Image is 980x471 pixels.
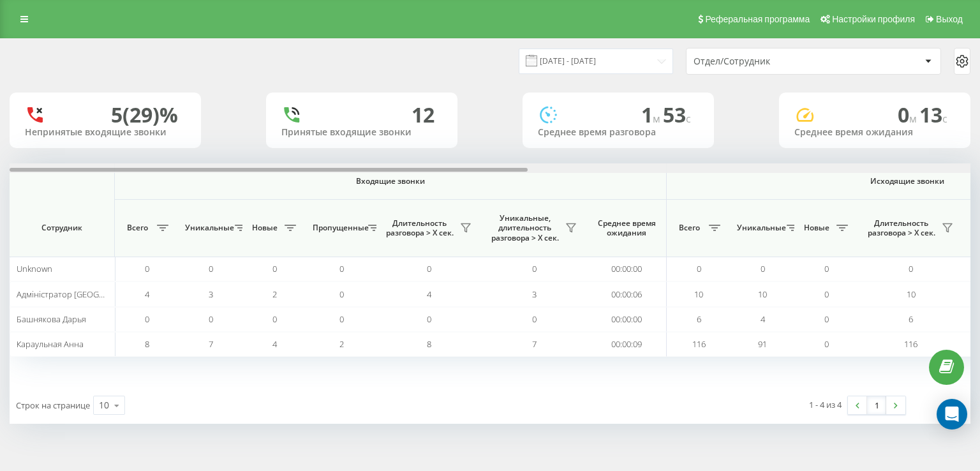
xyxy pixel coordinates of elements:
span: 0 [824,338,829,350]
span: Строк на странице [16,400,90,411]
span: Пропущенные [313,223,364,233]
span: Среднее время ожидания [597,218,657,238]
span: Сотрудник [20,223,103,233]
span: 116 [692,338,706,350]
span: 0 [427,263,431,274]
span: Всего [121,223,153,233]
span: 6 [697,313,701,325]
span: 4 [427,288,431,300]
span: 2 [272,288,277,300]
span: c [686,112,691,126]
span: 0 [209,263,213,274]
span: 0 [145,313,149,325]
span: Выход [936,14,963,24]
span: Unknown [17,263,52,274]
span: 4 [761,313,765,325]
span: 0 [824,313,829,325]
span: 10 [694,288,703,300]
span: 2 [339,338,344,350]
span: Длительность разговора > Х сек. [865,218,938,238]
span: 1 [641,101,663,128]
span: Реферальная программа [705,14,810,24]
div: 10 [99,399,109,412]
span: 4 [272,338,277,350]
span: Всего [673,223,705,233]
span: 0 [272,263,277,274]
span: Настройки профиля [832,14,915,24]
span: Длительность разговора > Х сек. [383,218,456,238]
span: м [653,112,663,126]
div: Принятые входящие звонки [281,127,442,138]
div: Среднее время ожидания [794,127,955,138]
a: 1 [867,396,886,414]
span: Адміністратор [GEOGRAPHIC_DATA] [17,288,153,300]
td: 00:00:09 [587,332,667,357]
span: 0 [761,263,765,274]
span: Новые [249,223,281,233]
span: 3 [209,288,213,300]
span: м [909,112,919,126]
div: 1 - 4 из 4 [809,398,842,411]
span: 0 [532,313,537,325]
span: 6 [909,313,913,325]
span: 0 [824,288,829,300]
span: 53 [663,101,691,128]
span: c [942,112,947,126]
span: Входящие звонки [148,176,633,186]
span: 116 [904,338,917,350]
span: 0 [824,263,829,274]
span: Караульная Анна [17,338,84,350]
span: 4 [145,288,149,300]
span: Уникальные, длительность разговора > Х сек. [488,213,561,243]
span: Новые [801,223,833,233]
span: 0 [272,313,277,325]
span: 7 [209,338,213,350]
span: Уникальные [185,223,231,233]
div: 12 [412,103,434,127]
span: 7 [532,338,537,350]
span: 8 [427,338,431,350]
span: 0 [532,263,537,274]
td: 00:00:00 [587,307,667,332]
span: 10 [758,288,767,300]
span: 8 [145,338,149,350]
span: 0 [427,313,431,325]
span: Башнякова Дарья [17,313,86,325]
span: 0 [697,263,701,274]
div: Среднее время разговора [538,127,699,138]
div: Непринятые входящие звонки [25,127,186,138]
span: 0 [909,263,913,274]
td: 00:00:00 [587,257,667,281]
span: Уникальные [737,223,783,233]
span: 10 [907,288,916,300]
span: 91 [758,338,767,350]
span: 0 [339,313,344,325]
div: Отдел/Сотрудник [694,56,846,67]
span: 0 [145,263,149,274]
span: 3 [532,288,537,300]
span: 0 [209,313,213,325]
span: 0 [339,263,344,274]
div: Open Intercom Messenger [937,399,967,430]
span: 13 [919,101,947,128]
td: 00:00:06 [587,281,667,306]
span: 0 [339,288,344,300]
div: 5 (29)% [111,103,178,127]
span: 0 [898,101,919,128]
